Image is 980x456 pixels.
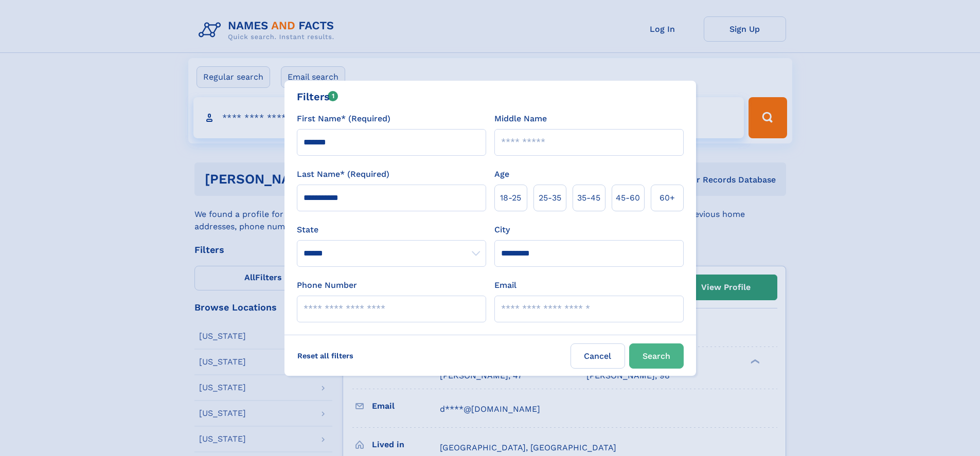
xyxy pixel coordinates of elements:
[629,343,684,369] button: Search
[616,192,640,204] span: 45‑60
[539,192,561,204] span: 25‑35
[577,192,600,204] span: 35‑45
[494,224,510,236] label: City
[297,89,338,104] div: Filters
[297,224,486,236] label: State
[500,192,521,204] span: 18‑25
[494,113,547,125] label: Middle Name
[291,343,360,368] label: Reset all filters
[494,168,509,180] label: Age
[494,279,516,291] label: Email
[297,279,357,291] label: Phone Number
[297,168,389,180] label: Last Name* (Required)
[571,343,625,369] label: Cancel
[660,192,675,204] span: 60+
[297,113,390,125] label: First Name* (Required)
